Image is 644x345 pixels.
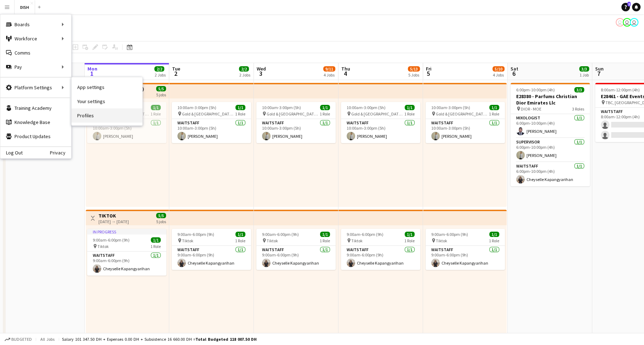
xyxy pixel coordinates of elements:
[98,213,129,219] h3: TIKTOK
[594,69,604,78] span: 7
[87,251,166,276] app-card-role: Waitstaff1/19:00am-6:00pm (9h)Cheyselle Kapangyarihan
[154,66,164,72] span: 2/2
[436,238,447,243] span: Tiktok
[493,72,504,78] div: 4 Jobs
[256,69,266,78] span: 3
[341,246,420,270] app-card-role: Waitstaff1/19:00am-6:00pm (9h)Cheyselle Kapangyarihan
[151,237,161,243] span: 1/1
[267,238,278,243] span: Tiktok
[320,238,330,243] span: 1 Role
[172,229,251,270] app-job-card: 9:00am-6:00pm (9h)1/1 Tiktok1 RoleWaitstaff1/19:00am-6:00pm (9h)Cheyselle Kapangyarihan
[351,238,363,243] span: Tiktok
[87,119,166,143] app-card-role: Waitstaff1/110:00am-3:00pm (5h)[PERSON_NAME]
[320,105,330,110] span: 1/1
[426,66,432,72] span: Fri
[87,66,97,72] span: Mon
[426,119,505,143] app-card-role: Waitstaff1/110:00am-3:00pm (5h)[PERSON_NAME]
[0,17,71,32] div: Boards
[156,86,166,91] span: 5/5
[630,18,638,27] app-user-avatar: Tracy Secreto
[405,232,415,237] span: 1/1
[177,105,216,110] span: 10:00am-3:00pm (5h)
[595,66,604,72] span: Sun
[511,93,590,106] h3: E28380 - Parfums Christian Dior Emirates Llc
[87,229,166,234] div: In progress
[341,66,350,72] span: Thu
[426,102,505,143] app-job-card: 10:00am-3:00pm (5h)1/1 Gold & [GEOGRAPHIC_DATA], [PERSON_NAME] Rd - Al Quoz - Al Quoz Industrial ...
[340,69,350,78] span: 4
[511,83,590,186] app-job-card: 6:00pm-10:00pm (4h)3/3E28380 - Parfums Christian Dior Emirates Llc DIOR - MOE3 RolesMixologist1/1...
[4,335,33,343] button: Budgeted
[97,244,109,249] span: Tiktok
[151,105,161,110] span: 1/1
[72,94,142,108] a: Your settings
[172,102,251,143] div: 10:00am-3:00pm (5h)1/1 Gold & [GEOGRAPHIC_DATA], [PERSON_NAME] Rd - Al Quoz - Al Quoz Industrial ...
[489,111,499,117] span: 1 Role
[404,111,415,117] span: 1 Role
[256,119,336,143] app-card-role: Waitstaff1/110:00am-3:00pm (5h)[PERSON_NAME]
[509,69,518,78] span: 6
[150,244,161,249] span: 1 Role
[405,105,415,110] span: 1/1
[0,115,71,129] a: Knowledge Base
[521,106,541,112] span: DIOR - MOE
[262,105,301,110] span: 10:00am-3:00pm (5h)
[50,150,71,155] a: Privacy
[0,150,23,155] a: Log Out
[579,66,589,72] span: 3/3
[580,72,589,78] div: 1 Job
[256,102,336,143] div: 10:00am-3:00pm (5h)1/1 Gold & [GEOGRAPHIC_DATA], [PERSON_NAME] Rd - Al Quoz - Al Quoz Industrial ...
[492,66,505,72] span: 5/10
[15,0,35,14] button: DISH
[489,105,499,110] span: 1/1
[72,80,142,94] a: App settings
[87,229,166,276] div: In progress9:00am-6:00pm (9h)1/1 Tiktok1 RoleWaitstaff1/19:00am-6:00pm (9h)Cheyselle Kapangyarihan
[511,138,590,162] app-card-role: Supervisor1/16:00pm-10:00pm (4h)[PERSON_NAME]
[0,80,71,95] div: Platform Settings
[182,111,235,117] span: Gold & [GEOGRAPHIC_DATA], [PERSON_NAME] Rd - Al Quoz - Al Quoz Industrial Area 3 - [GEOGRAPHIC_DA...
[341,229,420,270] app-job-card: 9:00am-6:00pm (9h)1/1 Tiktok1 RoleWaitstaff1/19:00am-6:00pm (9h)Cheyselle Kapangyarihan
[150,111,161,117] span: 1 Role
[320,111,330,117] span: 1 Role
[257,66,266,72] span: Wed
[235,111,245,117] span: 1 Role
[62,336,257,342] div: Salary 101 347.50 DH + Expenses 0.00 DH + Subsistence 16 660.00 DH =
[0,101,71,115] a: Training Academy
[0,46,71,60] a: Comms
[156,218,166,224] div: 5 jobs
[621,3,630,11] a: 2
[616,18,624,27] app-user-avatar: John Santarin
[155,72,166,78] div: 2 Jobs
[574,87,584,92] span: 3/3
[239,72,250,78] div: 2 Jobs
[256,229,336,270] div: 9:00am-6:00pm (9h)1/1 Tiktok1 RoleWaitstaff1/19:00am-6:00pm (9h)Cheyselle Kapangyarihan
[156,213,166,218] span: 5/5
[262,232,299,237] span: 9:00am-6:00pm (9h)
[171,69,180,78] span: 2
[511,162,590,186] app-card-role: Waitstaff1/16:00pm-10:00pm (4h)Cheyselle Kapangyarihan
[172,66,180,72] span: Tue
[489,232,499,237] span: 1/1
[0,60,71,74] div: Pay
[235,105,245,110] span: 1/1
[98,219,129,224] div: [DATE] → [DATE]
[182,238,193,243] span: Tiktok
[341,102,420,143] app-job-card: 10:00am-3:00pm (5h)1/1 Gold & [GEOGRAPHIC_DATA], [PERSON_NAME] Rd - Al Quoz - Al Quoz Industrial ...
[86,69,97,78] span: 1
[0,32,71,46] div: Workforce
[489,238,499,243] span: 1 Role
[72,108,142,123] a: Profiles
[11,337,32,342] span: Budgeted
[408,72,420,78] div: 5 Jobs
[172,119,251,143] app-card-role: Waitstaff1/110:00am-3:00pm (5h)[PERSON_NAME]
[426,229,505,270] app-job-card: 9:00am-6:00pm (9h)1/1 Tiktok1 RoleWaitstaff1/19:00am-6:00pm (9h)Cheyselle Kapangyarihan
[320,232,330,237] span: 1/1
[324,72,335,78] div: 4 Jobs
[623,18,631,27] app-user-avatar: John Santarin
[235,238,245,243] span: 1 Role
[156,91,166,97] div: 5 jobs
